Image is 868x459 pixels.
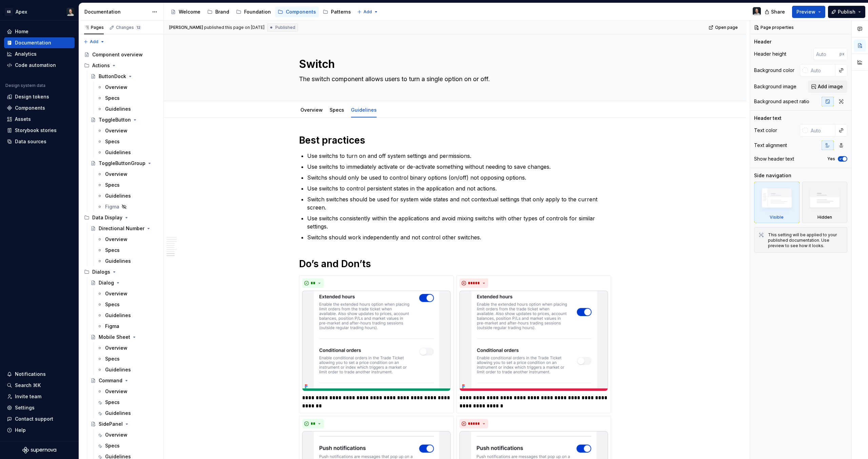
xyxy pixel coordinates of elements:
div: Analytics [15,51,37,57]
div: Guidelines [105,410,131,417]
button: Share [761,6,789,18]
a: Brand [204,6,232,17]
div: Hidden [802,182,848,223]
div: Mobile Sheet [99,334,130,341]
div: Components [286,8,316,15]
span: Add image [818,83,843,90]
div: Guidelines [105,149,131,156]
div: Specs [105,399,120,406]
div: Dialog [99,279,114,286]
label: Yes [827,156,835,162]
img: Niklas Quitzau [753,7,761,15]
div: Overview [105,388,127,395]
div: Side navigation [754,172,791,179]
a: Specs [94,353,161,364]
a: Foundation [233,6,274,17]
span: Add [363,9,372,15]
div: Overview [105,345,127,351]
div: Data Display [92,214,122,221]
img: 96b6807e-2565-45b8-b701-937b50f1dfeb.png [302,291,451,391]
div: Header [754,38,771,45]
div: Invite team [15,393,41,400]
div: Figma [105,203,119,210]
div: ToggleButtonGroup [99,160,145,167]
a: Specs [94,93,161,104]
div: Overview [105,236,127,243]
div: Visible [770,215,784,220]
div: Assets [15,116,31,123]
a: Specs [94,299,161,310]
a: SidePanel [88,419,161,429]
a: Figma [94,321,161,332]
div: Foundation [244,8,271,15]
div: Notifications [15,371,46,378]
button: Search ⌘K [4,380,75,391]
div: Storybook stories [15,127,57,134]
h1: Do’s and Don’ts [299,258,611,270]
a: Guidelines [94,190,161,201]
a: Open page [707,23,741,32]
div: Actions [81,60,161,71]
div: SB [5,8,13,16]
div: Data Display [81,212,161,223]
div: Search ⌘K [15,382,41,389]
a: Component overview [81,49,161,60]
div: Overview [298,103,325,117]
div: Specs [105,301,120,308]
button: Add [355,7,380,17]
div: Background image [754,83,796,90]
button: Notifications [4,369,75,380]
span: Add [90,39,98,44]
a: Specs [94,245,161,256]
a: Supernova Logo [22,447,56,454]
span: [PERSON_NAME] [169,25,203,30]
button: Add image [808,80,847,93]
div: Settings [15,404,35,411]
a: Overview [94,343,161,353]
div: Figma [105,323,119,330]
div: Documentation [84,8,149,15]
a: Storybook stories [4,125,75,136]
input: Auto [808,124,835,136]
button: Contact support [4,414,75,424]
p: Use switchs consistently within the applications and avoid mixing switchs with other types of con... [307,214,611,231]
div: Header height [754,51,786,57]
a: Code automation [4,60,75,71]
a: Welcome [168,6,203,17]
a: Components [275,6,319,17]
a: Settings [4,402,75,413]
div: ButtonDock [99,73,126,80]
button: Help [4,425,75,436]
div: Guidelines [105,106,131,112]
span: 12 [135,25,141,30]
a: Figma [94,201,161,212]
div: Specs [105,182,120,188]
p: Switchs should only be used to control binary options (on/off) not opposing options. [307,173,611,182]
div: Apex [16,8,27,15]
p: Use switchs to control persistent states in the application and not actions. [307,184,611,192]
div: Components [15,105,45,111]
div: Specs [105,138,120,145]
a: Specs [330,107,344,113]
div: Changes [116,25,141,30]
a: Guidelines [351,107,377,113]
div: published this page on [DATE] [204,25,264,30]
div: Guidelines [105,192,131,199]
div: Specs [105,442,120,449]
a: Guidelines [94,104,161,114]
a: Overview [94,386,161,397]
div: Show header text [754,155,794,162]
div: Overview [105,84,127,91]
div: Specs [105,95,120,102]
div: Header text [754,115,782,122]
div: Guidelines [105,366,131,373]
span: Published [275,25,295,30]
div: Specs [327,103,347,117]
span: Open page [715,25,738,30]
div: Home [15,28,28,35]
a: Guidelines [94,256,161,267]
a: Overview [94,82,161,93]
a: Overview [94,288,161,299]
a: Guidelines [94,147,161,158]
a: Guidelines [94,310,161,321]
